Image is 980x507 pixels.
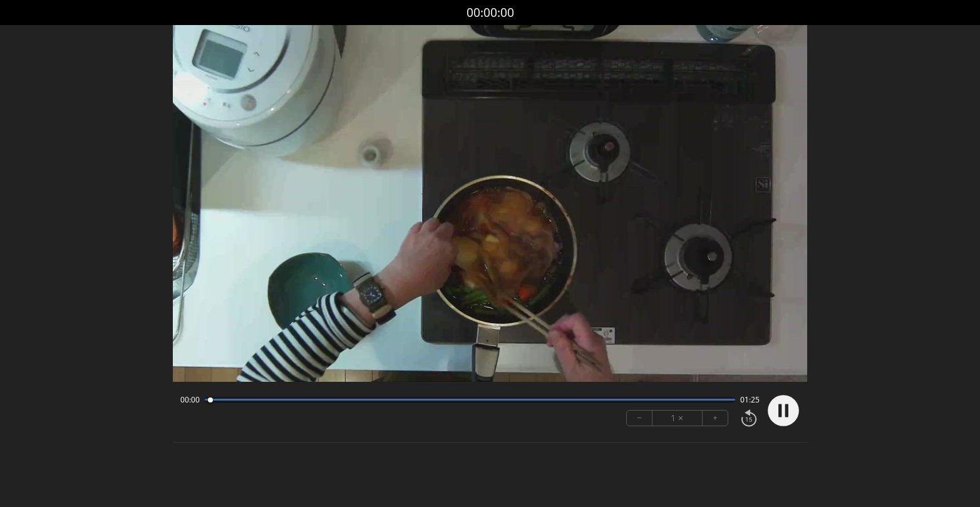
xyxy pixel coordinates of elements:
span: 00:00 [180,395,200,405]
div: 1 × [652,411,703,426]
button: + [703,411,728,426]
button: − [627,411,652,426]
span: 01:25 [740,395,760,405]
a: 00:00:00 [467,4,514,22]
